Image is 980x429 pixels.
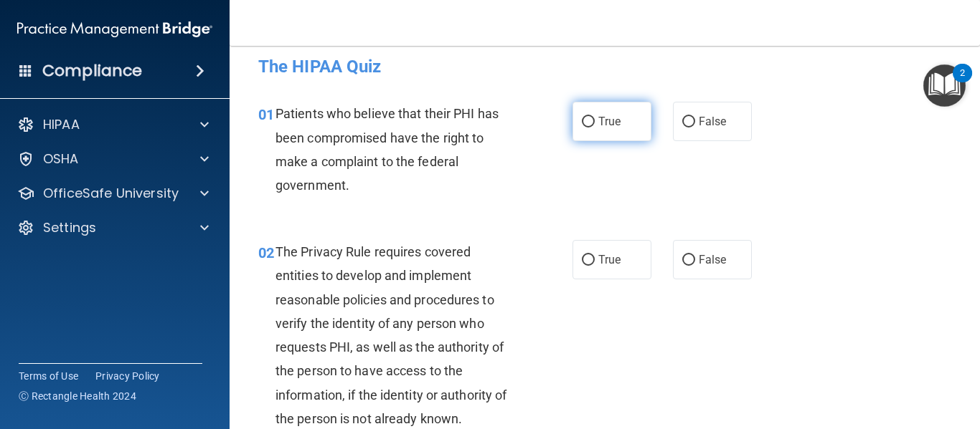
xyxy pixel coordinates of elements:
[17,219,209,236] a: Settings
[95,369,160,383] a: Privacy Policy
[960,73,965,92] div: 2
[43,150,79,168] p: OSHA
[582,117,595,127] input: True
[582,255,595,266] input: True
[258,244,274,261] span: 02
[682,117,695,127] input: False
[19,389,136,403] span: Ⓒ Rectangle Health 2024
[42,61,142,81] h4: Compliance
[699,115,727,128] span: False
[17,185,209,202] a: OfficeSafe University
[258,106,274,123] span: 01
[43,116,80,133] p: HIPAA
[598,253,621,266] span: True
[43,185,179,202] p: OfficeSafe University
[17,116,209,133] a: HIPAA
[699,253,727,266] span: False
[43,219,96,236] p: Settings
[275,244,507,426] span: The Privacy Rule requires covered entities to develop and implement reasonable policies and proce...
[682,255,695,266] input: False
[598,115,621,128] span: True
[258,57,951,76] h4: The HIPAA Quiz
[923,64,966,107] button: Open Resource Center, 2 new notifications
[275,106,499,193] span: Patients who believe that their PHI has been compromised have the right to make a complaint to th...
[17,15,212,44] img: PMB logo
[19,369,78,383] a: Terms of Use
[17,150,209,168] a: OSHA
